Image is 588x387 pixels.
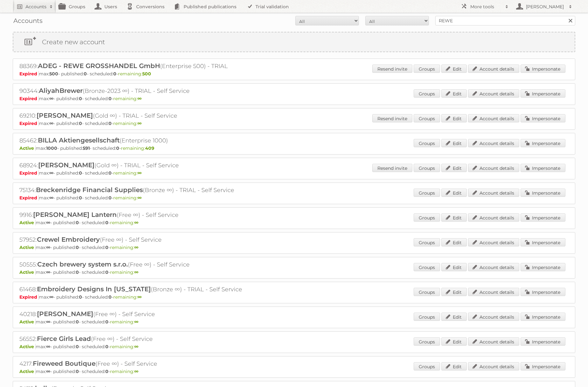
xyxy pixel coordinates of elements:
[110,344,138,349] span: remaining:
[441,89,467,98] a: Edit
[414,263,440,271] a: Groups
[37,335,91,342] span: Fierce Girls Lead
[19,161,242,169] h2: 68924: (Gold ∞) - TRIAL - Self Service
[521,213,565,222] a: Impersonate
[46,269,50,275] strong: ∞
[414,238,440,246] a: Groups
[76,269,79,275] strong: 0
[121,145,154,151] span: remaining:
[521,313,565,321] a: Impersonate
[19,294,569,300] p: max: - published: - scheduled: -
[33,360,95,367] span: Fireweed Boutique
[137,294,142,300] strong: ∞
[137,195,142,201] strong: ∞
[105,319,108,325] strong: 0
[108,195,112,201] strong: 0
[19,344,569,349] p: max: - published: - scheduled: -
[19,236,242,244] h2: 57952: (Free ∞) - Self Service
[19,369,36,374] span: Active
[46,344,50,349] strong: ∞
[414,362,440,370] a: Groups
[105,269,108,275] strong: 0
[118,71,151,77] span: remaining:
[441,288,467,296] a: Edit
[79,170,82,176] strong: 0
[134,269,138,275] strong: ∞
[414,89,440,98] a: Groups
[49,195,53,201] strong: ∞
[414,189,440,197] a: Groups
[33,211,117,218] span: [PERSON_NAME] Lantern
[46,369,50,374] strong: ∞
[145,145,154,151] strong: 409
[468,65,519,73] a: Account details
[468,164,519,172] a: Account details
[76,220,79,225] strong: 0
[134,220,138,225] strong: ∞
[37,310,93,318] span: [PERSON_NAME]
[113,96,142,101] span: remaining:
[441,313,467,321] a: Edit
[113,121,142,126] span: remaining:
[108,96,112,101] strong: 0
[19,220,569,225] p: max: - published: - scheduled: -
[110,319,138,325] span: remaining:
[37,236,100,243] span: Crewel Embroidery
[19,170,39,176] span: Expired
[137,170,142,176] strong: ∞
[441,139,467,147] a: Edit
[76,344,79,349] strong: 0
[38,161,94,169] span: [PERSON_NAME]
[441,114,467,122] a: Edit
[110,220,138,225] span: remaining:
[19,195,39,201] span: Expired
[108,121,112,126] strong: 0
[468,238,519,246] a: Account details
[468,189,519,197] a: Account details
[441,362,467,370] a: Edit
[76,245,79,250] strong: 0
[521,238,565,246] a: Impersonate
[113,170,142,176] span: remaining:
[105,245,108,250] strong: 0
[19,344,36,349] span: Active
[414,65,440,73] a: Groups
[116,145,119,151] strong: 0
[36,186,143,194] span: Breckenridge Financial Supplies
[19,145,569,151] p: max: - published: - scheduled: -
[524,3,566,10] h2: [PERSON_NAME]
[39,87,83,94] span: AliyahBrewer
[19,220,36,225] span: Active
[76,319,79,325] strong: 0
[19,170,569,176] p: max: - published: - scheduled: -
[105,344,108,349] strong: 0
[441,213,467,222] a: Edit
[19,136,242,145] h2: 85462: (Enterprise 1000)
[414,139,440,147] a: Groups
[46,245,50,250] strong: ∞
[110,369,138,374] span: remaining:
[113,195,142,201] span: remaining:
[110,269,138,275] span: remaining:
[37,260,128,268] span: Czech brewery system s.r.o.
[441,189,467,197] a: Edit
[372,164,412,172] a: Resend invite
[19,71,569,77] p: max: - published: - scheduled: -
[38,136,120,144] span: BILLA Aktiengesellschaft
[19,294,39,300] span: Expired
[414,114,440,122] a: Groups
[134,344,138,349] strong: ∞
[19,269,569,275] p: max: - published: - scheduled: -
[49,121,53,126] strong: ∞
[19,260,242,269] h2: 50555: (Free ∞) - Self Service
[414,313,440,321] a: Groups
[134,369,138,374] strong: ∞
[134,245,138,250] strong: ∞
[13,32,575,52] a: Create new account
[38,62,160,70] span: ADEG - REWE GROSSHANDEL GmbH
[137,121,142,126] strong: ∞
[414,164,440,172] a: Groups
[372,114,412,122] a: Resend invite
[521,114,565,122] a: Impersonate
[25,3,46,10] h2: Accounts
